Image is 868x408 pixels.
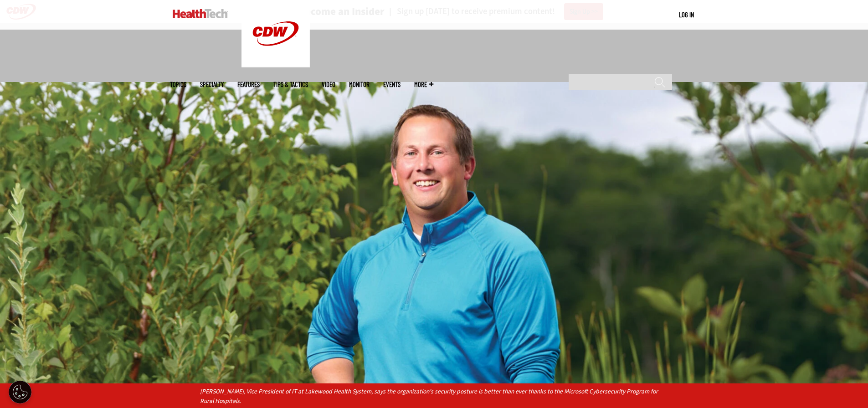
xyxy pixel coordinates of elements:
[173,9,228,18] img: Home
[200,81,224,88] span: Specialty
[170,81,186,88] span: Topics
[414,81,433,88] span: More
[679,10,694,20] div: User menu
[273,81,308,88] a: Tips & Tactics
[322,81,335,88] a: Video
[679,10,694,19] a: Log in
[349,81,370,88] a: MonITor
[241,60,310,70] a: CDW
[383,81,401,88] a: Events
[200,387,668,407] p: [PERSON_NAME], Vice President of IT at Lakewood Health System, says the organization's security p...
[9,381,31,403] div: Cookie Settings
[237,81,260,88] a: Features
[9,381,31,403] button: Open Preferences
